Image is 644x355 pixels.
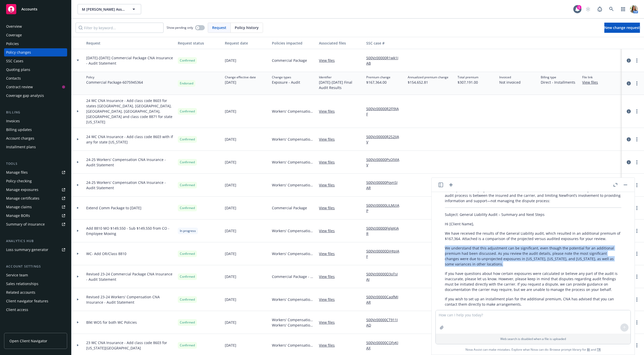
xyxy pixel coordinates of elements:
a: more [634,136,640,142]
a: Search [606,4,617,14]
a: Manage claims [4,203,67,211]
button: Associated files [317,37,364,49]
span: Workers' Compensation - All Other States [272,159,315,165]
span: Direct - Installments [541,80,575,85]
div: Quoting plans [6,66,30,74]
a: Manage BORs [4,212,67,220]
a: circleInformation [626,108,632,114]
div: Request status [178,40,221,46]
p: Hi [Client Name], [445,221,621,227]
a: 500Vz00000R2Fl9IAF [366,106,404,117]
a: Service team [4,271,67,279]
span: Confirmed [180,183,195,187]
span: [DATE] [225,80,256,85]
span: Not invoiced [499,80,521,85]
a: circleInformation [626,136,632,142]
button: M [PERSON_NAME] Associates, LLC [78,4,141,14]
a: View files [319,320,339,325]
div: Contract review [6,83,33,91]
div: SSC case # [366,40,404,46]
span: Confirmed [180,252,195,256]
span: Commercial Package - 6075945364 [86,80,143,85]
a: Loss summary generator [4,246,67,254]
span: [DATE] [225,159,236,165]
button: Request status [176,37,223,49]
span: Invoiced [499,75,521,80]
span: Confirmed [180,58,195,63]
a: Manage files [4,168,67,176]
span: Change effective date [225,75,256,80]
span: WC- Add OR/Class 8810 [86,251,126,256]
a: View files [319,343,339,348]
a: BI [587,347,590,352]
span: $154,652.81 [408,80,448,85]
span: Annualized premium change [408,75,448,80]
p: Subject: General Liability Audit – Summary and Next Steps [445,212,621,217]
div: Toggle Row Expanded [71,151,84,174]
a: 500Vz00000PoynSIAR [366,180,404,190]
div: Toggle Row Expanded [71,174,84,197]
div: SSC Cases [6,57,23,65]
div: Loss summary generator [6,246,48,254]
span: Exposure - Audit [272,80,300,85]
p: If you wish to set up an installment plan for the additional premium, CNA has advised that you ca... [445,296,621,307]
a: View files [319,182,339,188]
div: Policies [6,40,19,48]
a: Manage certificates [4,194,67,202]
div: Billing updates [6,126,32,134]
div: Policy changes [6,48,31,56]
div: Coverage gap analysis [6,92,44,100]
div: Toggle Row Expanded [71,49,84,72]
div: Associated files [319,40,362,46]
button: Request [84,37,176,49]
div: Manage certificates [6,194,39,202]
div: Overview [6,22,22,31]
a: more [634,342,640,348]
span: Confirmed [180,297,195,302]
div: Client access [6,306,28,314]
div: Toggle Row Expanded [71,197,84,219]
div: Related accounts [6,288,35,297]
div: Request date [225,40,268,46]
a: Coverage [4,31,67,39]
div: Analytics hub [4,239,67,244]
span: Workers' Compensation - [GEOGRAPHIC_DATA] [272,182,315,188]
div: Installment plans [6,143,36,151]
div: Contacts [6,74,21,82]
p: If you have questions about how certain exposures were calculated or believe any part of the audi... [445,271,621,292]
span: In progress [180,229,196,233]
span: Add 8810 MO $149,550 - Sub $149,550 from CO - Employee Moving [86,226,174,236]
a: more [634,159,640,165]
div: Invoices [6,117,20,125]
span: Confirmed [180,320,195,325]
a: more [634,80,640,86]
div: Policy checking [6,177,32,185]
a: circleInformation [626,57,632,64]
a: Invoices [4,117,67,125]
a: View files [319,58,339,63]
span: Workers' Compensation - All Other States [272,251,315,256]
a: 500Vz00000D3oTsIAJ [366,271,404,282]
div: 1 [577,5,581,10]
a: SSC Cases [4,57,67,65]
span: Accounts [21,7,37,11]
span: Open Client Navigator [9,338,47,344]
a: View files [582,80,602,85]
span: Commercial Package - M [PERSON_NAME] ASSOCIATES LLC [272,274,315,279]
a: View files [319,205,339,211]
span: [DATE] [225,274,236,279]
div: Manage exposures [6,186,38,194]
a: Manage exposures [4,186,67,194]
span: 24-25 Workers' Compensation CNA Insurance - Audit Statement [86,180,174,190]
a: Policy changes [4,48,67,56]
a: View files [319,297,339,302]
div: Toggle Row Expanded [71,288,84,311]
a: 500Vz00000CaofMIAR [366,294,404,305]
span: Nova Assist can make mistakes. Explore what Nova can do: Browse prompt library for and [434,344,633,355]
span: [DATE]-[DATE] Final Audit Results [319,80,362,90]
a: View files [319,274,339,279]
a: Contacts [4,74,67,82]
div: Tools [4,161,67,166]
a: more [634,228,640,234]
p: Thank you for clarifying. Here’s a revised version with a more neutral stance, making it clear th... [445,187,621,203]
